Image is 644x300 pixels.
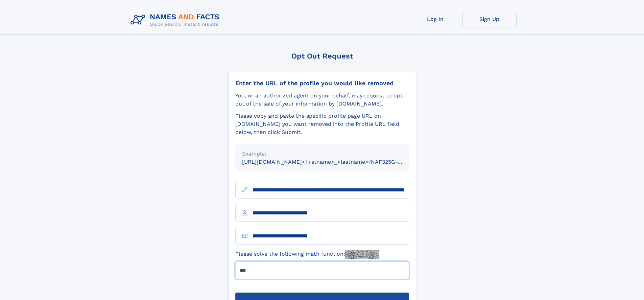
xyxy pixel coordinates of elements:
div: Opt Out Request [228,52,416,60]
img: Logo Names and Facts [128,11,225,29]
a: Sign Up [462,11,517,27]
div: Please copy and paste the specific profile page URL on [DOMAIN_NAME] you want removed into the Pr... [235,112,409,136]
div: Enter the URL of the profile you would like removed [235,79,409,87]
div: You, or an authorized agent on your behalf, may request to opt-out of the sale of your informatio... [235,92,409,108]
a: Log In [408,11,462,27]
div: Example: [242,150,402,158]
label: Please solve the following math function: [235,250,379,259]
small: [URL][DOMAIN_NAME]<firstname>_<lastname>/NAF325G-xxxxxxxx [242,159,422,165]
